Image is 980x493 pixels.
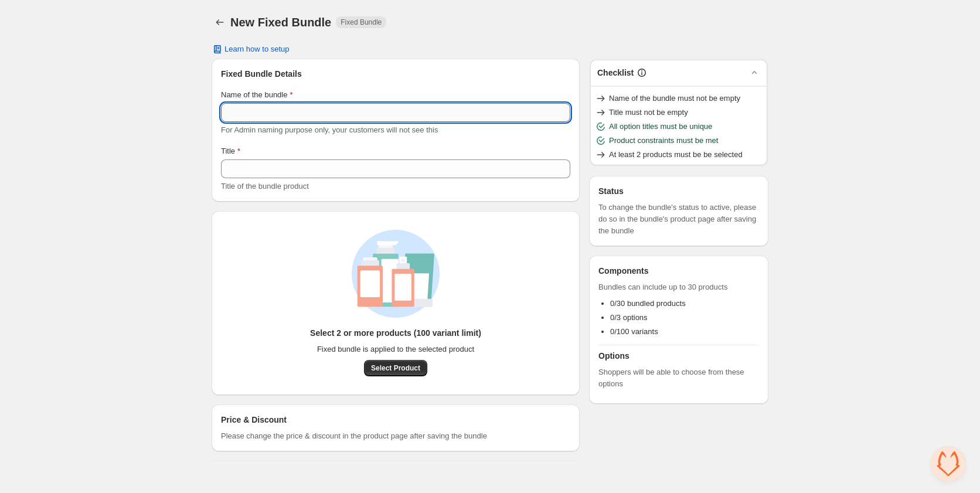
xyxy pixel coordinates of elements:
[609,107,688,118] span: Title must not be empty
[598,202,759,237] span: To change the bundle's status to active, please do so in the bundle's product page after saving t...
[221,414,287,426] h3: Price & Discount
[598,185,759,197] h3: Status
[598,366,759,390] span: Shoppers will be able to choose from these options
[230,15,331,29] h1: New Fixed Bundle
[221,430,487,442] span: Please change the price & discount in the product page after saving the bundle
[598,265,649,277] h3: Components
[609,121,712,132] span: All option titles must be unique
[310,327,481,339] h3: Select 2 or more products (100 variant limit)
[610,299,686,308] span: 0/30 bundled products
[931,446,966,481] div: 开放式聊天
[221,68,570,80] h3: Fixed Bundle Details
[609,135,718,147] span: Product constraints must be met
[609,93,740,104] span: Name of the bundle must not be empty
[598,350,759,362] h3: Options
[221,125,438,134] span: For Admin naming purpose only, your customers will not see this
[364,360,427,376] button: Select Product
[212,14,228,30] button: Back
[221,89,293,101] label: Name of the bundle
[221,182,309,191] span: Title of the bundle product
[610,313,648,322] span: 0/3 options
[371,363,420,373] span: Select Product
[597,67,634,79] h3: Checklist
[205,41,297,57] button: Learn how to setup
[598,281,759,293] span: Bundles can include up to 30 products
[341,18,382,27] span: Fixed Bundle
[610,327,658,336] span: 0/100 variants
[221,145,240,157] label: Title
[609,149,743,161] span: At least 2 products must be be selected
[317,344,474,355] span: Fixed bundle is applied to the selected product
[224,45,290,54] span: Learn how to setup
